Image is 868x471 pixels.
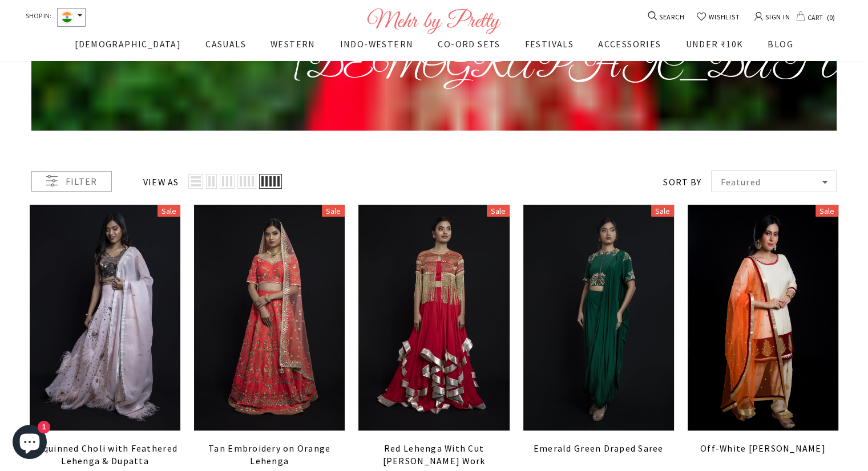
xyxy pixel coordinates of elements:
[292,46,862,90] span: [DEMOGRAPHIC_DATA]
[213,11,232,20] a: Clear
[176,3,230,11] input: ASIN
[205,36,246,60] a: CASUALS
[194,442,345,470] a: Tan Embroidery on Orange Lehenga
[271,38,316,50] span: WESTERN
[598,38,661,50] span: ACCESSORIES
[60,5,152,19] input: ASIN, PO, Alias, + more...
[534,442,664,454] span: Emerald Green Draped Saree
[340,38,414,50] span: INDO-WESTERN
[438,36,500,60] a: CO-ORD SETS
[824,10,837,24] span: 0
[696,11,740,23] a: WISHLIST
[271,36,316,60] a: WESTERN
[658,11,685,23] span: SEARCH
[195,11,213,20] a: Copy
[31,17,837,131] img: Indian
[706,11,740,23] span: WISHLIST
[75,38,181,50] span: [DEMOGRAPHIC_DATA]
[75,36,181,60] a: [DEMOGRAPHIC_DATA]
[176,11,195,20] a: View
[688,442,838,470] a: Off-White [PERSON_NAME]
[28,4,42,18] img: aakjaggi
[367,8,501,34] img: Logo Footer
[768,38,793,50] span: BLOG
[525,36,574,60] a: FESTIVALS
[383,442,486,466] span: Red Lehenga With Cut [PERSON_NAME] Work
[685,38,743,50] span: UNDER ₹10K
[649,11,685,23] a: SEARCH
[143,176,179,188] label: View as
[30,442,180,470] a: Sequinned Choli with Feathered Lehenga & Dupatta
[768,36,793,60] a: BLOG
[754,7,790,25] a: SIGN IN
[205,38,246,50] span: CASUALS
[525,38,574,50] span: FESTIVALS
[598,36,661,60] a: ACCESSORIES
[685,36,743,60] a: UNDER ₹10K
[438,38,500,50] span: CO-ORD SETS
[208,442,330,466] span: Tan Embroidery on Orange Lehenga
[805,10,824,24] span: CART
[523,442,674,470] a: Emerald Green Draped Saree
[9,425,50,462] inbox-online-store-chat: Shopify online store chat
[763,9,790,23] span: SIGN IN
[26,8,51,27] span: SHOP IN:
[796,10,837,24] a: CART 0
[31,171,112,192] div: Filter
[358,442,509,470] a: Red Lehenga With Cut [PERSON_NAME] Work
[33,442,177,466] span: Sequinned Choli with Feathered Lehenga & Dupatta
[720,176,817,188] span: Featured
[340,36,414,60] a: INDO-WESTERN
[663,176,701,188] label: Sort by
[700,442,826,454] span: Off-White [PERSON_NAME]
